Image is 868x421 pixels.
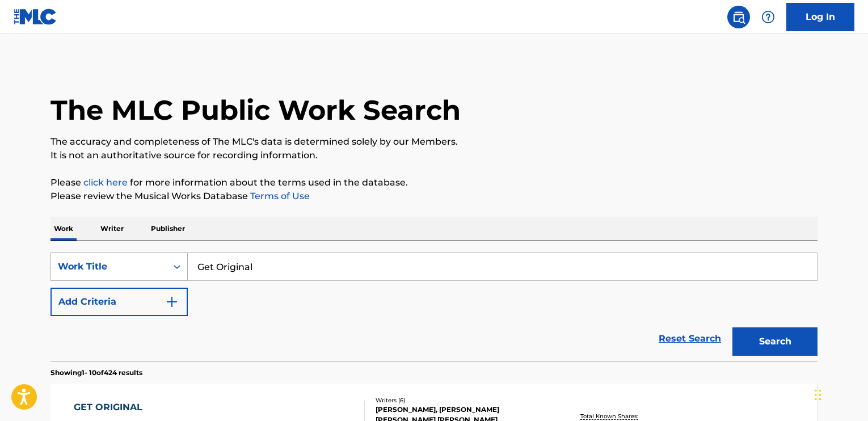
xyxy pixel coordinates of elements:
p: Work [50,217,77,241]
p: Please for more information about the terms used in the database. [50,176,818,190]
div: Drag [815,378,821,412]
button: Add Criteria [50,288,188,316]
p: Showing 1 - 10 of 424 results [50,368,142,378]
img: MLC Logo [14,9,57,25]
img: 9d2ae6d4665cec9f34b9.svg [165,295,179,309]
a: click here [83,177,128,188]
p: It is not an authoritative source for recording information. [50,149,818,162]
h1: The MLC Public Work Search [50,93,461,127]
div: Writers ( 6 ) [376,396,547,405]
img: help [761,10,775,24]
p: Publisher [148,217,188,241]
p: The accuracy and completeness of The MLC's data is determined solely by our Members. [50,135,818,149]
img: search [732,10,745,24]
button: Search [732,327,818,356]
p: Writer [97,217,127,241]
p: Please review the Musical Works Database [50,190,818,203]
div: GET ORIGINAL [74,401,176,414]
div: Help [757,6,779,28]
iframe: Chat Widget [811,367,868,421]
a: Reset Search [653,326,727,351]
a: Log In [786,3,854,31]
div: Work Title [58,260,160,273]
form: Search Form [50,252,818,361]
p: Total Known Shares: [580,412,641,420]
a: Public Search [727,6,750,28]
a: Terms of Use [248,191,310,201]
